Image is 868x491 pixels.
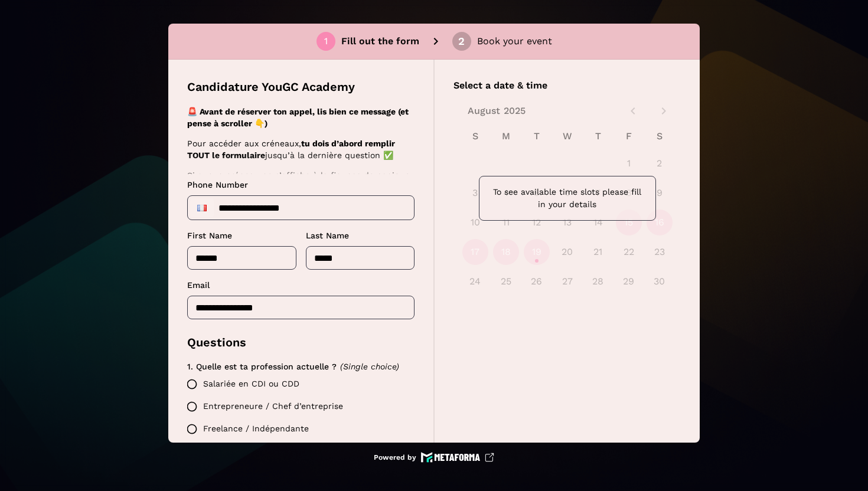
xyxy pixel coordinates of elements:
[187,169,411,193] p: Si aucun créneau ne s’affiche à la fin, pas de panique :
[374,453,416,462] p: Powered by
[341,34,419,48] p: Fill out the form
[181,418,415,440] label: Freelance / Indépendante
[489,186,646,211] p: To see available time slots please fill in your details
[374,452,494,463] a: Powered by
[187,362,337,371] span: 1. Quelle est ta profession actuelle ?
[306,231,349,240] span: Last Name
[340,362,399,371] span: (Single choice)
[187,280,210,290] span: Email
[477,34,552,48] p: Book your event
[181,373,415,395] label: Salariée en CDI ou CDD
[324,36,328,47] div: 1
[187,333,415,351] p: Questions
[453,78,681,93] p: Select a date & time
[190,198,214,217] div: France: + 33
[187,180,248,189] span: Phone Number
[187,138,411,161] p: Pour accéder aux créneaux, jusqu’à la dernière question ✅
[181,440,415,463] label: Profession libérale
[187,78,355,95] p: Candidature YouGC Academy
[181,395,415,418] label: Entrepreneure / Chef d’entreprise
[187,231,232,240] span: First Name
[187,107,409,128] strong: 🚨 Avant de réserver ton appel, lis bien ce message (et pense à scroller 👇)
[458,36,465,47] div: 2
